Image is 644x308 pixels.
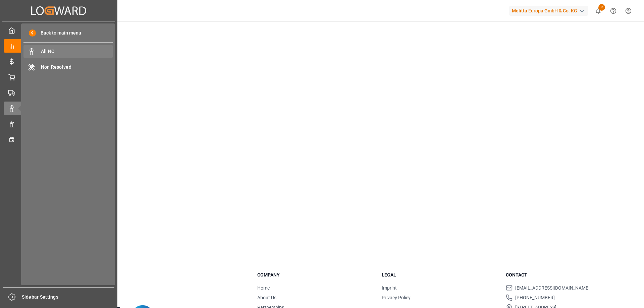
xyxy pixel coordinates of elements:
[598,4,605,11] span: 9
[382,295,411,300] a: Privacy Policy
[515,285,590,292] span: [EMAIL_ADDRESS][DOMAIN_NAME]
[22,294,115,301] span: Sidebar Settings
[44,287,240,293] p: © 2025 Logward. All rights reserved.
[257,271,373,279] h3: Company
[4,55,114,68] a: Rate Management
[509,4,591,17] button: Melitta Europa GmbH & Co. KG
[4,117,114,130] a: Data Management
[4,70,114,83] a: Order Management
[591,3,606,18] button: show 9 new notifications
[4,39,114,52] a: Control Tower
[257,295,276,300] a: About Us
[606,3,621,18] button: Help Center
[23,45,113,58] a: All NC
[4,133,114,146] a: Timeslot Management
[36,29,81,37] span: Back to main menu
[4,24,114,37] a: My Cockpit
[4,86,114,99] a: Transport Management
[506,271,622,279] h3: Contact
[257,285,270,291] a: Home
[41,64,113,71] span: Non Resolved
[382,285,397,291] a: Imprint
[44,293,240,299] p: Version 1.1.127
[382,271,498,279] h3: Legal
[515,294,555,301] span: [PHONE_NUMBER]
[509,6,588,16] div: Melitta Europa GmbH & Co. KG
[23,60,113,73] a: Non Resolved
[41,48,113,55] span: All NC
